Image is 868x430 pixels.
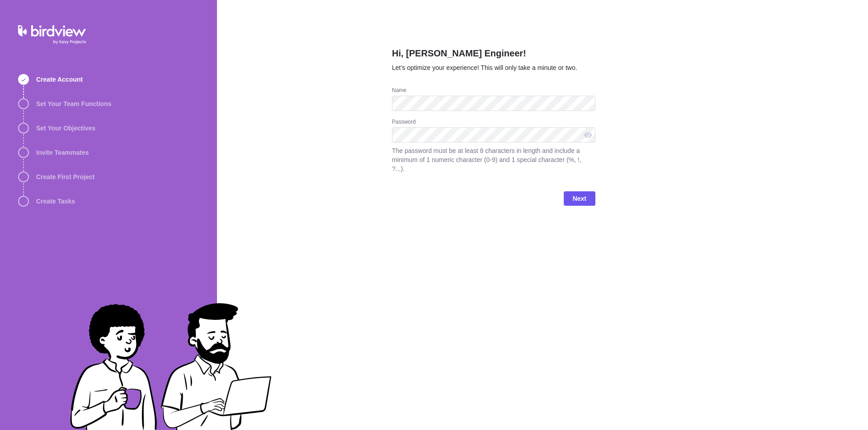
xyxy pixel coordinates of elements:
[392,146,595,173] span: The password must be at least 8 characters in length and include a minimum of 1 numeric character...
[392,118,595,127] div: Password
[36,124,95,133] span: Set Your Objectives
[36,148,89,157] span: Invite Teammates
[392,47,595,63] h2: Hi, [PERSON_NAME] Engineer!
[36,75,83,84] span: Create Account
[392,64,577,71] span: Let’s optimize your experience! This will only take a minute or two.
[36,197,75,206] span: Create Tasks
[564,191,595,206] span: Next
[392,87,595,96] div: Name
[36,172,94,181] span: Create First Project
[36,99,111,108] span: Set Your Team Functions
[573,193,586,204] span: Next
